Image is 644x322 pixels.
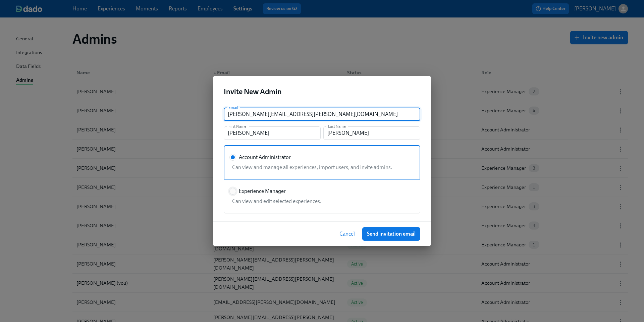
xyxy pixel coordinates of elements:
[224,87,420,97] h2: Invite New Admin
[335,227,360,241] button: Cancel
[229,198,412,205] div: Can view and edit selected experiences.
[229,164,412,171] div: Can view and manage all experiences, import users, and invite admins.
[239,154,291,161] span: Account Administrator
[239,188,286,195] span: Experience Manager
[362,227,420,241] button: Send invitation email
[339,231,355,237] span: Cancel
[367,231,416,237] span: Send invitation email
